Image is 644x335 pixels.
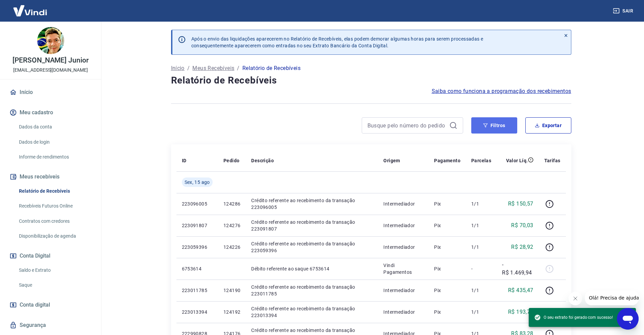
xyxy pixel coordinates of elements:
[251,157,274,164] p: Descrição
[434,200,460,207] p: Pix
[251,284,373,297] p: Crédito referente ao recebimento da transação 223011785
[612,5,636,17] button: Sair
[471,244,491,250] p: 1/1
[506,157,528,164] p: Valor Líq.
[182,222,213,229] p: 223091807
[13,67,88,74] p: [EMAIL_ADDRESS][DOMAIN_NAME]
[182,157,187,164] p: ID
[16,229,93,243] a: Disponibilização de agenda
[242,64,301,72] p: Relatório de Recebíveis
[544,157,560,164] p: Tarifas
[508,200,533,208] p: R$ 150,57
[223,309,240,315] p: 124192
[8,105,93,120] button: Meu cadastro
[185,179,210,186] span: Sex, 15 ago
[182,287,213,294] p: 223011785
[223,222,240,229] p: 124276
[434,265,460,272] p: Pix
[508,286,533,294] p: R$ 435,47
[8,85,93,100] a: Início
[16,263,93,277] a: Saldo e Extrato
[8,248,93,263] button: Conta Digital
[434,157,460,164] p: Pagamento
[471,265,491,272] p: -
[383,157,400,164] p: Origem
[617,308,639,330] iframe: Botão para abrir a janela de mensagens
[508,308,533,316] p: R$ 193,79
[502,261,533,277] p: -R$ 1.469,94
[223,287,240,294] p: 124190
[16,214,93,228] a: Contratos com credores
[432,87,571,95] a: Saiba como funciona a programação dos recebimentos
[182,244,213,250] p: 223059396
[251,305,373,319] p: Crédito referente ao recebimento da transação 223013394
[191,35,483,49] p: Após o envio das liquidações aparecerem no Relatório de Recebíveis, elas podem demorar algumas ho...
[434,222,460,229] p: Pix
[223,157,239,164] p: Pedido
[16,184,93,198] a: Relatório de Recebíveis
[367,120,447,130] input: Busque pelo número do pedido
[471,157,491,164] p: Parcelas
[525,117,571,134] button: Exportar
[471,287,491,294] p: 1/1
[13,57,89,64] p: [PERSON_NAME] Junior
[171,74,571,87] h4: Relatório de Recebíveis
[16,135,93,149] a: Dados de login
[16,278,93,292] a: Saque
[20,300,50,310] span: Conta digital
[192,64,234,72] a: Meus Recebíveis
[434,244,460,250] p: Pix
[534,314,613,321] span: O seu extrato foi gerado com sucesso!
[383,244,423,250] p: Intermediador
[471,222,491,229] p: 1/1
[585,290,639,305] iframe: Mensagem da empresa
[383,222,423,229] p: Intermediador
[434,309,460,315] p: Pix
[251,219,373,232] p: Crédito referente ao recebimento da transação 223091807
[383,262,423,276] p: Vindi Pagamentos
[37,27,64,54] img: 40958a5d-ac93-4d9b-8f90-c2e9f6170d14.jpeg
[471,309,491,315] p: 1/1
[16,199,93,213] a: Recebíveis Futuros Online
[511,221,533,230] p: R$ 70,03
[8,318,93,333] a: Segurança
[187,64,190,72] p: /
[171,64,185,72] a: Início
[237,64,239,72] p: /
[8,0,52,21] img: Vindi
[569,292,582,305] iframe: Fechar mensagem
[182,309,213,315] p: 223013394
[16,120,93,134] a: Dados da conta
[251,240,373,254] p: Crédito referente ao recebimento da transação 223059396
[251,265,373,272] p: Débito referente ao saque 6753614
[16,150,93,164] a: Informe de rendimentos
[383,309,423,315] p: Intermediador
[182,200,213,207] p: 223096005
[4,5,57,10] span: Olá! Precisa de ajuda?
[471,200,491,207] p: 1/1
[8,297,93,312] a: Conta digital
[434,287,460,294] p: Pix
[8,169,93,184] button: Meus recebíveis
[223,244,240,250] p: 124226
[471,117,517,134] button: Filtros
[251,197,373,211] p: Crédito referente ao recebimento da transação 223096005
[383,287,423,294] p: Intermediador
[182,265,213,272] p: 6753614
[383,200,423,207] p: Intermediador
[223,200,240,207] p: 124286
[511,243,533,251] p: R$ 28,92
